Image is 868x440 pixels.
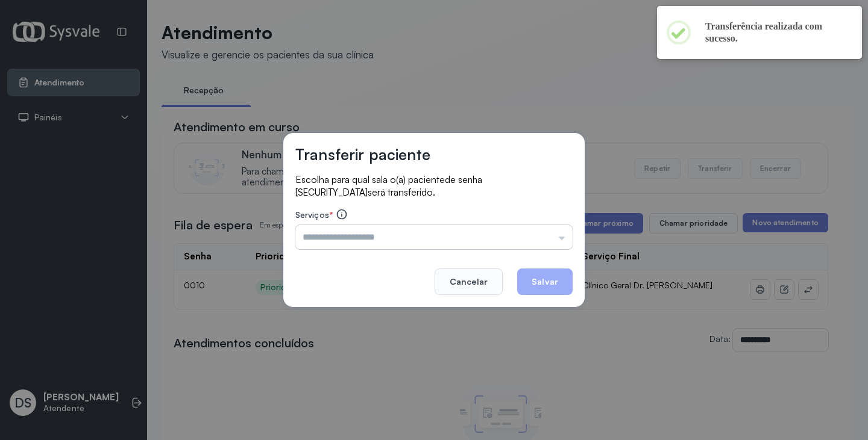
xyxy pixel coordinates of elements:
span: de senha [SECURITY_DATA] [295,174,482,198]
span: Serviços [295,209,329,220]
h2: Transferência realizada com sucesso. [705,20,843,45]
button: Cancelar [435,268,503,295]
button: Salvar [517,268,573,295]
h3: Transferir paciente [295,145,430,164]
p: Escolha para qual sala o(a) paciente será transferido. [295,173,573,199]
